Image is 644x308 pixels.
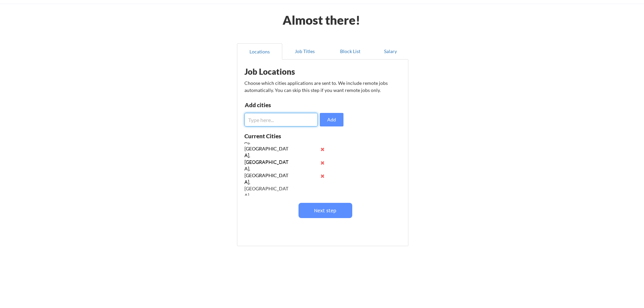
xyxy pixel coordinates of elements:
[237,43,282,60] button: Locations
[244,159,289,185] div: [GEOGRAPHIC_DATA], [GEOGRAPHIC_DATA]
[244,145,289,172] div: [GEOGRAPHIC_DATA], [GEOGRAPHIC_DATA]
[299,203,352,218] button: Next step
[373,43,408,60] button: Salary
[244,113,318,126] input: Type here...
[244,133,296,139] div: Current Cities
[244,172,289,198] div: [GEOGRAPHIC_DATA], [GEOGRAPHIC_DATA]
[328,43,373,60] button: Block List
[320,113,343,126] button: Add
[282,43,328,60] button: Job Titles
[275,14,369,26] div: Almost there!
[244,68,330,76] div: Job Locations
[245,102,315,108] div: Add cities
[244,79,400,94] div: Choose which cities applications are sent to. We include remote jobs automatically. You can skip ...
